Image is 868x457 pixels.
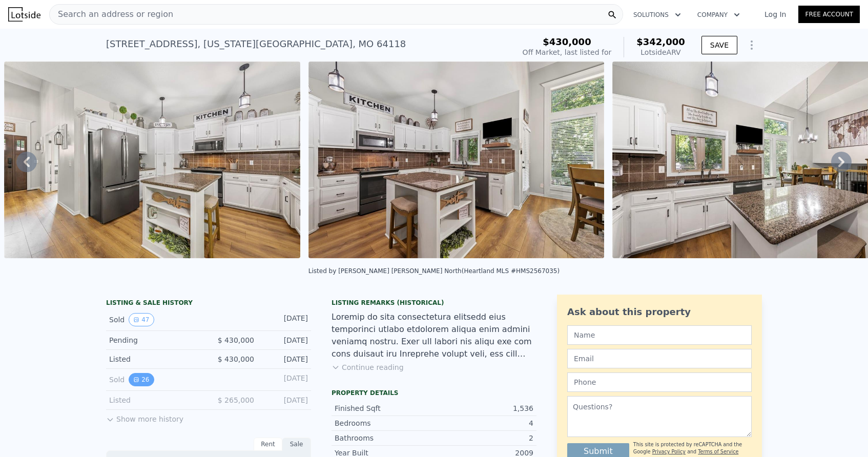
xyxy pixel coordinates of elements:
div: 1,536 [434,403,533,413]
div: Pending [109,335,200,345]
div: Bathrooms [335,433,434,443]
div: [DATE] [262,313,308,326]
div: LISTING & SALE HISTORY [106,299,311,309]
div: Finished Sqft [335,403,434,413]
button: View historical data [129,373,154,386]
span: $342,000 [636,36,685,47]
div: [DATE] [262,395,308,405]
button: View historical data [129,313,154,326]
div: Sale [282,438,311,451]
div: Sold [109,373,200,386]
div: Off Market, last listed for [523,47,612,57]
span: $ 265,000 [218,396,254,404]
input: Phone [567,372,752,392]
button: Show more history [106,410,183,424]
div: [DATE] [262,373,308,386]
div: 4 [434,418,533,428]
div: Listed [109,395,200,405]
a: Terms of Service [698,449,738,454]
input: Name [567,325,752,345]
a: Free Account [798,6,860,23]
input: Email [567,349,752,368]
a: Log In [752,9,798,19]
span: $ 430,000 [218,355,254,363]
div: [DATE] [262,354,308,364]
div: Listed by [PERSON_NAME] [PERSON_NAME] North (Heartland MLS #HMS2567035) [308,267,560,275]
button: SAVE [701,36,737,54]
div: [DATE] [262,335,308,345]
span: $ 430,000 [218,336,254,344]
div: Property details [332,389,536,397]
span: Search an address or region [50,8,173,20]
button: Solutions [625,6,689,24]
img: Sale: 167376224 Parcel: 53417668 [308,61,604,258]
button: Continue reading [332,362,404,372]
div: Loremip do sita consectetura elitsedd eius temporinci utlabo etdolorem aliqua enim admini veniamq... [332,311,536,360]
div: Sold [109,313,200,326]
div: Bedrooms [335,418,434,428]
div: Listed [109,354,200,364]
div: 2 [434,433,533,443]
div: Rent [254,438,282,451]
a: Privacy Policy [652,449,686,454]
button: Company [689,6,748,24]
img: Lotside [8,7,40,22]
div: [STREET_ADDRESS] , [US_STATE][GEOGRAPHIC_DATA] , MO 64118 [106,37,406,51]
img: Sale: 167376224 Parcel: 53417668 [4,61,300,258]
div: Lotside ARV [636,47,685,57]
div: Ask about this property [567,305,752,319]
button: Show Options [741,35,762,55]
div: Listing Remarks (Historical) [332,299,536,307]
span: $430,000 [543,36,591,47]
